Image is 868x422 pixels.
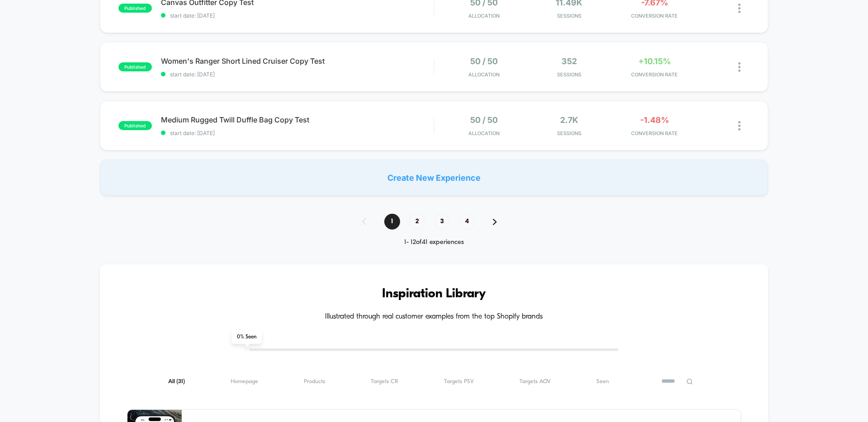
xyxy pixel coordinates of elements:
span: CONVERSION RATE [614,71,695,78]
span: Allocation [468,71,500,78]
span: Seen [596,378,609,385]
span: start date: [DATE] [161,130,434,136]
span: Targets AOV [519,378,551,385]
span: Sessions [529,71,610,78]
span: Allocation [468,130,500,136]
span: All [168,378,185,385]
span: Targets PSV [444,378,474,385]
span: Targets CR [371,378,398,385]
span: ( 31 ) [176,379,185,384]
span: 1 [384,214,400,230]
span: published [118,121,152,130]
img: close [738,121,741,131]
h4: Illustrated through real customer examples from the top Shopify brands [127,313,741,321]
span: 50 / 50 [470,115,498,125]
h3: Inspiration Library [127,287,741,301]
span: CONVERSION RATE [614,130,695,136]
span: Medium Rugged Twill Duffle Bag Copy Test [161,115,434,124]
span: Sessions [529,130,610,136]
span: CONVERSION RATE [614,13,695,19]
span: -1.48% [640,115,669,125]
span: published [118,4,152,13]
span: +10.15% [638,56,671,66]
span: 50 / 50 [470,56,498,66]
div: 1 - 12 of 41 experiences [353,239,515,246]
span: 0 % Seen [231,330,262,344]
img: pagination forward [493,219,497,225]
span: Allocation [468,13,500,19]
span: Sessions [529,13,610,19]
span: start date: [DATE] [161,12,434,19]
span: 352 [561,56,577,66]
div: Create New Experience [100,159,768,196]
span: 4 [459,214,475,230]
img: close [738,4,741,13]
span: 2.7k [560,115,578,125]
img: close [738,62,741,72]
span: 3 [434,214,450,230]
span: Products [304,378,325,385]
span: published [118,62,152,71]
span: Homepage [231,378,258,385]
span: start date: [DATE] [161,71,434,78]
span: Women's Ranger Short Lined Cruiser Copy Test [161,56,434,66]
span: 2 [409,214,425,230]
